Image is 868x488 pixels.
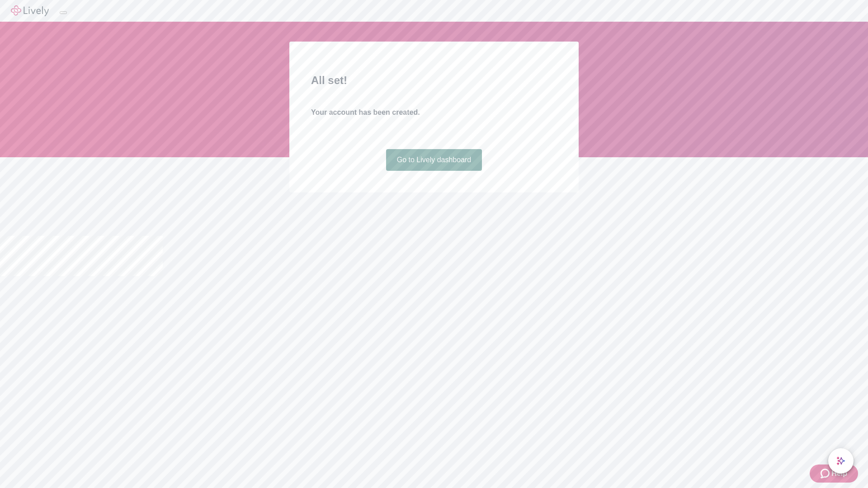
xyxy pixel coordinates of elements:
[810,465,858,483] button: Zendesk support iconHelp
[836,456,845,465] svg: Lively AI Assistant
[311,107,557,118] h4: Your account has been created.
[60,11,67,14] button: Log out
[386,149,482,171] a: Go to Lively dashboard
[311,72,557,89] h2: All set!
[828,448,854,474] button: chat
[831,468,847,479] span: Help
[821,468,831,479] svg: Zendesk support icon
[11,5,49,16] img: Lively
